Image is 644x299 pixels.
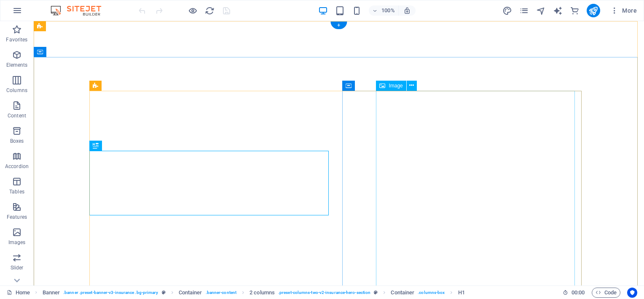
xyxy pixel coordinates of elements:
[381,5,395,16] h6: 100%
[553,6,563,16] i: AI Writer
[627,288,637,298] button: Usercentrics
[9,188,24,195] p: Tables
[7,214,27,220] p: Features
[536,5,546,16] button: navigator
[607,4,640,17] button: More
[48,5,112,16] img: Editor Logo
[6,87,27,94] p: Columns
[389,83,402,88] span: Image
[8,239,26,246] p: Images
[502,6,512,16] i: Design (Ctrl+Alt+Y)
[553,5,563,16] button: text_generator
[519,5,529,16] button: pages
[570,6,580,16] i: Commerce
[587,4,600,17] button: publish
[11,264,24,271] p: Slider
[43,288,465,298] nav: breadcrumb
[250,288,275,298] span: Click to select. Double-click to edit
[403,7,411,14] i: On resize automatically adjust zoom level to fit chosen device.
[6,62,28,68] p: Elements
[162,290,166,295] i: This element is a customizable preset
[374,290,378,295] i: This element is a customizable preset
[391,288,414,298] span: Click to select. Double-click to edit
[570,5,580,16] button: commerce
[502,5,513,16] button: design
[8,112,26,119] p: Content
[330,22,347,29] div: +
[563,288,585,298] h6: Session time
[43,288,60,298] span: Click to select. Double-click to edit
[6,36,27,43] p: Favorites
[572,288,585,298] span: 00 00
[188,5,198,16] button: Click here to leave preview mode and continue editing
[206,288,236,298] span: . banner-content
[278,288,370,298] span: . preset-columns-two-v2-insurance-hero-section
[592,288,620,298] button: Code
[577,289,579,296] span: :
[536,6,546,16] i: Navigator
[63,288,158,298] span: . banner .preset-banner-v3-insurance .bg-primary
[205,6,215,16] i: Reload page
[369,5,399,16] button: 100%
[7,288,30,298] a: Click to cancel selection. Double-click to open Pages
[588,6,598,16] i: Publish
[5,163,29,170] p: Accordion
[418,288,445,298] span: . columns-box
[596,288,617,298] span: Code
[458,288,465,298] span: Click to select. Double-click to edit
[179,288,202,298] span: Click to select. Double-click to edit
[610,6,637,15] span: More
[10,138,24,144] p: Boxes
[519,6,529,16] i: Pages (Ctrl+Alt+S)
[204,5,215,16] button: reload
